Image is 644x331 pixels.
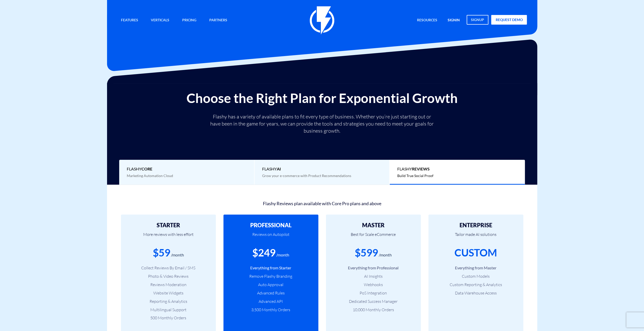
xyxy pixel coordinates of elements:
span: Marketing Automation Cloud [127,173,173,178]
div: Flashy Reviews plan available with Core Pro plans and above [117,199,527,207]
a: request demo [491,15,527,25]
a: Partners [205,15,231,26]
p: Reviews on Autopilot [231,228,311,246]
div: $249 [252,246,276,260]
h2: PROFESSIONAL [231,222,311,228]
p: Tailor made AI solutions [436,228,516,246]
h2: Choose the Right Plan for Exponential Growth [111,91,533,105]
li: Webhooks [334,282,413,288]
div: $599 [355,246,378,260]
a: signup [467,15,488,25]
div: /month [379,252,392,258]
li: Auto Approval [231,282,311,288]
span: Flashy [397,166,517,172]
h2: STARTER [129,222,208,228]
span: Build True Social Proof [397,173,433,178]
li: Photo & Video Reviews [129,273,208,279]
li: 3,500 Monthly Orders [231,307,311,313]
a: Pricing [178,15,200,26]
div: CUSTOM [454,246,497,260]
span: Flashy [127,166,246,172]
a: Verticals [147,15,173,26]
a: Resources [413,15,441,26]
div: /month [276,252,289,258]
li: Custom Models [436,273,516,279]
p: More reviews with less effort [129,228,208,246]
h2: ENTERPRISE [436,222,516,228]
li: Reporting & Analytics [129,299,208,304]
p: Flashy has a variety of available plans to fit every type of business. Whether you’re just starti... [208,113,436,134]
b: AI [277,166,281,171]
div: $59 [153,246,170,260]
li: Advanced API [231,299,311,304]
li: Collect Reviews By Email / SMS [129,265,208,271]
li: AI Insights [334,273,413,279]
div: /month [171,252,184,258]
h2: MASTER [334,222,413,228]
li: Everything from Master [436,265,516,271]
p: Best for Scale eCommerce [334,228,413,246]
li: Multilingual Support [129,307,208,313]
li: Website Widgets [129,290,208,296]
span: Grow your e-commerce with Product Recommendations [262,173,351,178]
b: Core [141,166,152,171]
li: 10,000 Monthly Orders [334,307,413,313]
b: REVIEWS [412,166,430,171]
li: Dedicated Success Manager [334,299,413,304]
a: Features [117,15,142,26]
li: Data Warehouse Access [436,290,516,296]
li: Reviews Moderation [129,282,208,288]
li: PoS Integration [334,290,413,296]
li: Advanced Rules [231,290,311,296]
li: Remove Flashy Branding [231,273,311,279]
li: Custom Reporting & Analytics [436,282,516,288]
li: Everything from Professional [334,265,413,271]
span: Flashy [262,166,382,172]
a: signin [444,15,464,26]
li: Everything from Starter [231,265,311,271]
li: 500 Monthly Orders [129,315,208,321]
